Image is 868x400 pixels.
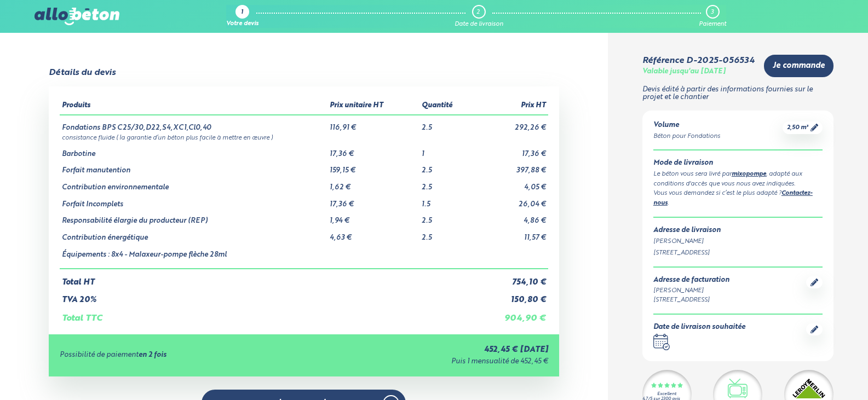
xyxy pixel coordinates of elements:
[419,208,475,225] td: 2.5
[49,68,116,78] div: Détails du devis
[327,208,419,225] td: 1,94 €
[653,170,823,189] div: Le béton vous sera livré par , adapté aux conditions d'accès que vous nous avez indiquées.
[60,287,475,305] td: TVA 20%
[773,61,825,71] span: Je commande
[653,276,729,285] div: Adresse de facturation
[764,55,833,77] a: Je commande
[642,56,755,66] div: Référence D-2025-056534
[653,190,813,206] a: Contactez-nous
[653,295,729,305] div: [STREET_ADDRESS]
[60,225,328,242] td: Contribution énergétique
[699,21,726,28] div: Paiement
[327,115,419,132] td: 116,91 €
[475,305,548,323] td: 904,90 €
[419,192,475,209] td: 1.5
[475,158,548,175] td: 397,88 €
[60,242,328,269] td: Équipements : 8x4 - Malaxeur-pompe flèche 28ml
[419,175,475,192] td: 2.5
[60,97,328,115] th: Produits
[60,351,316,360] div: Possibilité de paiement
[60,115,328,132] td: Fondations BPS C25/30,D22,S4,XC1,Cl0,40
[327,192,419,209] td: 17,36 €
[771,357,856,388] iframe: Help widget launcher
[653,132,720,141] div: Béton pour Fondations
[60,142,328,159] td: Barbotine
[60,132,548,142] td: consistance fluide ( la garantie d’un béton plus facile à mettre en œuvre )
[419,142,475,159] td: 1
[419,97,475,115] th: Quantité
[419,225,475,242] td: 2.5
[60,269,475,287] td: Total HT
[327,158,419,175] td: 159,15 €
[699,5,726,28] a: 3 Paiement
[226,5,258,28] a: 1 Votre devis
[653,159,823,167] div: Mode de livraison
[60,192,328,209] td: Forfait Incomplets
[653,237,823,246] div: [PERSON_NAME]
[60,175,328,192] td: Contribution environnementale
[226,21,258,28] div: Votre devis
[241,9,243,16] div: 1
[475,208,548,225] td: 4,86 €
[327,225,419,242] td: 4,63 €
[327,142,419,159] td: 17,36 €
[419,158,475,175] td: 2.5
[653,323,745,332] div: Date de livraison souhaitée
[475,287,548,305] td: 150,80 €
[653,121,720,130] div: Volume
[139,351,166,358] strong: en 2 fois
[653,227,823,235] div: Adresse de livraison
[327,175,419,192] td: 1,62 €
[653,248,823,258] div: [STREET_ADDRESS]
[60,158,328,175] td: Forfait manutention
[315,358,548,366] div: Puis 1 mensualité de 452,45 €
[327,97,419,115] th: Prix unitaire HT
[642,86,833,102] p: Devis édité à partir des informations fournies sur le projet et le chantier
[475,97,548,115] th: Prix HT
[475,142,548,159] td: 17,36 €
[653,189,823,208] div: Vous vous demandez si c’est le plus adapté ? .
[642,68,726,76] div: Valable jusqu'au [DATE]
[475,175,548,192] td: 4,05 €
[711,9,714,16] div: 3
[475,192,548,209] td: 26,04 €
[60,208,328,225] td: Responsabilité élargie du producteur (REP)
[475,115,548,132] td: 292,26 €
[476,9,480,16] div: 2
[35,8,119,25] img: allobéton
[475,269,548,287] td: 754,10 €
[732,171,766,177] a: mixopompe
[657,392,676,397] div: Excellent
[653,286,729,295] div: [PERSON_NAME]
[419,115,475,132] td: 2.5
[315,345,548,355] div: 452,45 € [DATE]
[60,305,475,323] td: Total TTC
[475,225,548,242] td: 11,57 €
[455,21,503,28] div: Date de livraison
[455,5,503,28] a: 2 Date de livraison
